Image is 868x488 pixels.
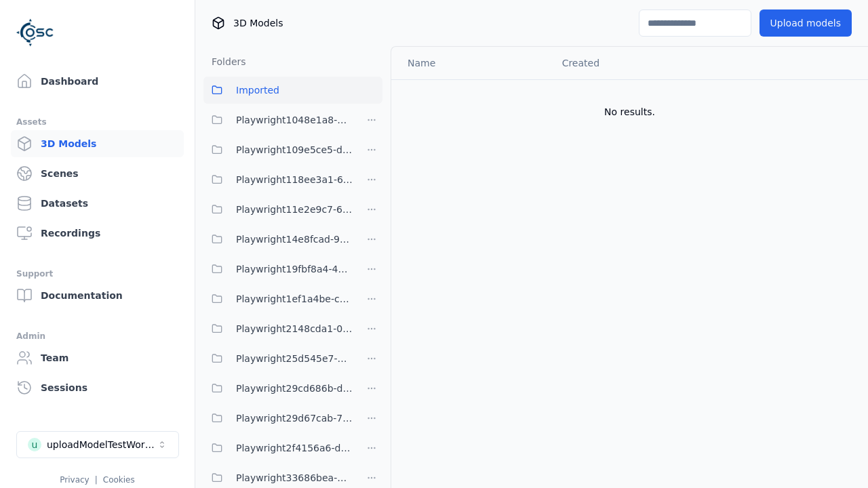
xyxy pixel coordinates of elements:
[236,231,353,247] span: Playwright14e8fcad-9ce8-4c9f-9ba9-3f066997ed84
[203,315,353,342] button: Playwright2148cda1-0135-4eee-9a3e-ba7e638b60a6
[16,328,178,344] div: Admin
[16,114,178,130] div: Assets
[551,47,715,79] th: Created
[11,374,184,401] a: Sessions
[236,82,279,98] span: Imported
[203,55,246,68] h3: Folders
[16,266,178,282] div: Support
[203,434,353,462] button: Playwright2f4156a6-d13a-4a07-9939-3b63c43a9416
[203,136,353,163] button: Playwright109e5ce5-d2cb-4ab8-a55a-98f36a07a7af
[203,196,353,223] button: Playwright11e2e9c7-6c23-4ce7-ac48-ea95a4ff6a43
[203,375,353,402] button: Playwright29cd686b-d0c9-4777-aa54-1065c8c7cee8
[11,190,184,217] a: Datasets
[95,475,98,485] span: |
[16,14,54,52] img: Logo
[236,171,353,188] span: Playwright118ee3a1-6e25-456a-9a29-0f34eaed349c
[236,261,353,277] span: Playwright19fbf8a4-490f-4493-a67b-72679a62db0e
[236,142,353,158] span: Playwright109e5ce5-d2cb-4ab8-a55a-98f36a07a7af
[236,380,353,396] span: Playwright29cd686b-d0c9-4777-aa54-1065c8c7cee8
[16,431,179,458] button: Select a workspace
[203,77,382,104] button: Imported
[203,256,353,283] button: Playwright19fbf8a4-490f-4493-a67b-72679a62db0e
[203,285,353,312] button: Playwright1ef1a4be-ca25-4334-b22c-6d46e5dc87b0
[203,226,353,253] button: Playwright14e8fcad-9ce8-4c9f-9ba9-3f066997ed84
[236,470,353,486] span: Playwright33686bea-41a4-43c8-b27a-b40c54b773e3
[391,79,868,144] td: No results.
[11,344,184,371] a: Team
[28,438,41,451] div: u
[60,475,89,485] a: Privacy
[236,350,353,367] span: Playwright25d545e7-ff08-4d3b-b8cd-ba97913ee80b
[11,282,184,309] a: Documentation
[203,405,353,432] button: Playwright29d67cab-7655-4a15-9701-4b560da7f167
[236,321,353,337] span: Playwright2148cda1-0135-4eee-9a3e-ba7e638b60a6
[759,9,852,37] button: Upload models
[11,220,184,247] a: Recordings
[11,130,184,157] a: 3D Models
[391,47,551,79] th: Name
[47,438,157,451] div: uploadModelTestWorkspace
[203,345,353,372] button: Playwright25d545e7-ff08-4d3b-b8cd-ba97913ee80b
[236,112,353,128] span: Playwright1048e1a8-7157-4402-9d51-a0d67d82f98b
[203,166,353,193] button: Playwright118ee3a1-6e25-456a-9a29-0f34eaed349c
[103,475,135,485] a: Cookies
[236,440,353,456] span: Playwright2f4156a6-d13a-4a07-9939-3b63c43a9416
[11,68,184,95] a: Dashboard
[236,201,353,218] span: Playwright11e2e9c7-6c23-4ce7-ac48-ea95a4ff6a43
[236,291,353,307] span: Playwright1ef1a4be-ca25-4334-b22c-6d46e5dc87b0
[236,410,353,426] span: Playwright29d67cab-7655-4a15-9701-4b560da7f167
[233,16,283,30] span: 3D Models
[203,106,353,134] button: Playwright1048e1a8-7157-4402-9d51-a0d67d82f98b
[11,160,184,187] a: Scenes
